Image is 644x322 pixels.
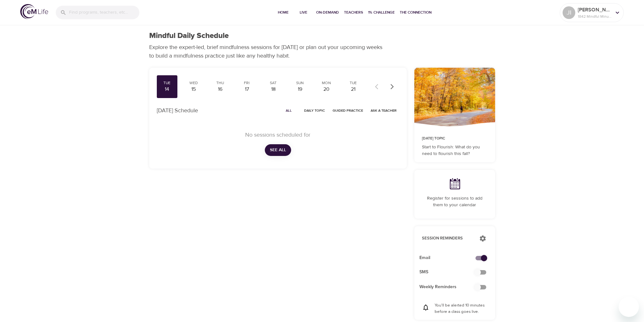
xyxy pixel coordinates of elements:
[368,9,395,16] span: 1% Challenge
[239,80,255,86] div: Fri
[265,144,291,156] button: See All
[422,235,473,242] p: Session Reminders
[186,80,201,86] div: Wed
[419,255,480,261] span: Email
[422,195,488,208] p: Register for sessions to add them to your calendar
[276,9,291,16] span: Home
[371,108,397,114] span: Ask a Teacher
[265,86,281,93] div: 18
[157,106,198,115] p: [DATE] Schedule
[292,80,308,86] div: Sun
[435,302,488,315] p: You'll be alerted 10 minutes before a class goes live.
[316,9,339,16] span: On-Demand
[419,284,480,290] span: Weekly Reminders
[296,9,311,16] span: Live
[333,108,363,114] span: Guided Practice
[419,269,480,276] span: SMS
[159,80,175,86] div: Tue
[368,106,399,115] button: Ask a Teacher
[164,131,392,139] p: No sessions scheduled for
[149,43,387,60] p: Explore the expert-led, brief mindfulness sessions for [DATE] or plan out your upcoming weeks to ...
[212,80,228,86] div: Thu
[578,14,611,19] p: 1842 Mindful Minutes
[265,80,281,86] div: Sat
[239,86,255,93] div: 17
[619,297,639,317] iframe: Button to launch messaging window
[270,146,286,154] span: See All
[422,136,488,141] p: [DATE] Topic
[578,6,611,14] p: [PERSON_NAME]
[345,80,361,86] div: Tue
[159,86,175,93] div: 14
[212,86,228,93] div: 16
[302,106,328,115] button: Daily Topic
[69,6,139,19] input: Find programs, teachers, etc...
[563,6,575,19] div: JI
[292,86,308,93] div: 19
[281,108,296,114] span: All
[330,106,366,115] button: Guided Practice
[400,9,431,16] span: The Connection
[319,86,335,93] div: 20
[304,108,325,114] span: Daily Topic
[149,31,229,40] h1: Mindful Daily Schedule
[20,4,48,19] img: logo
[345,86,361,93] div: 21
[344,9,363,16] span: Teachers
[422,144,488,157] p: Start to Flourish: What do you need to flourish this fall?
[319,80,335,86] div: Mon
[186,86,201,93] div: 15
[279,106,299,115] button: All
